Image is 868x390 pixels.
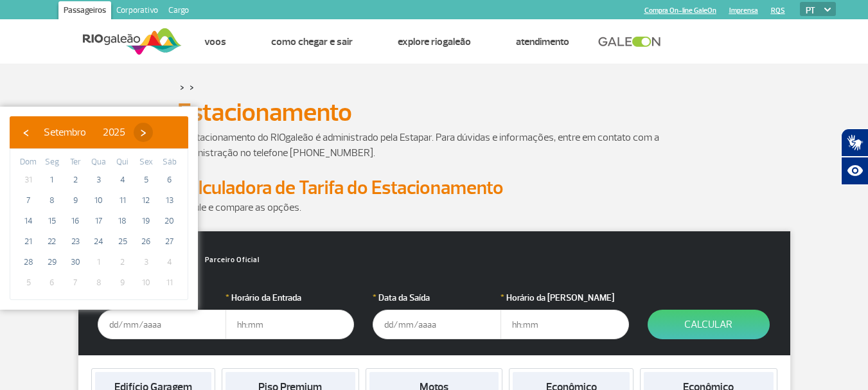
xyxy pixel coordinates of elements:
[177,200,691,215] p: Simule e compare as opções.
[87,155,111,170] th: weekday
[226,310,354,339] input: hh:mm
[729,6,758,15] a: Imprensa
[89,211,109,231] span: 17
[98,310,226,339] input: dd/mm/aaaa
[136,231,156,252] span: 26
[177,130,691,161] p: O estacionamento do RIOgaleão é administrado pela Estapar. Para dúvidas e informações, entre em c...
[190,80,194,94] a: >
[18,190,39,211] span: 7
[16,124,153,137] bs-datepicker-navigation-view: ​ ​ ​
[35,123,94,142] button: Setembro
[42,190,62,211] span: 8
[42,252,62,272] span: 29
[500,291,629,305] label: Horário da [PERSON_NAME]
[89,170,109,190] span: 3
[271,35,353,48] a: Como chegar e sair
[40,155,64,170] th: weekday
[500,310,629,339] input: hh:mm
[180,80,184,94] a: >
[159,190,180,211] span: 13
[89,231,109,252] span: 24
[159,272,180,293] span: 11
[177,102,691,123] h1: Estacionamento
[65,190,85,211] span: 9
[136,211,156,231] span: 19
[644,6,716,15] a: Compra On-line GaleOn
[204,35,226,48] a: Voos
[103,126,125,139] span: 2025
[94,123,134,142] button: 2025
[516,35,569,48] a: Atendimento
[18,272,39,293] span: 5
[112,272,133,293] span: 9
[65,231,85,252] span: 23
[771,6,785,15] a: RQS
[373,310,501,339] input: dd/mm/aaaa
[65,252,85,272] span: 30
[44,126,86,139] span: Setembro
[136,170,156,190] span: 5
[42,211,62,231] span: 15
[159,170,180,190] span: 6
[18,252,39,272] span: 28
[136,190,156,211] span: 12
[112,231,133,252] span: 25
[18,170,39,190] span: 31
[111,1,163,22] a: Corporativo
[398,35,471,48] a: Explore RIOgaleão
[841,129,868,185] div: Plugin de acessibilidade da Hand Talk.
[89,190,109,211] span: 10
[65,272,85,293] span: 7
[373,291,501,305] label: Data da Saída
[193,256,260,263] span: Parceiro Oficial
[42,272,62,293] span: 6
[177,176,691,200] h2: Calculadora de Tarifa do Estacionamento
[65,170,85,190] span: 2
[157,155,181,170] th: weekday
[42,170,62,190] span: 1
[134,123,153,142] button: ›
[136,272,156,293] span: 10
[58,1,111,22] a: Passageiros
[648,310,770,339] button: Calcular
[163,1,194,22] a: Cargo
[841,129,868,157] button: Abrir tradutor de língua de sinais.
[111,155,134,170] th: weekday
[841,157,868,185] button: Abrir recursos assistivos.
[134,155,158,170] th: weekday
[18,231,39,252] span: 21
[65,211,85,231] span: 16
[18,211,39,231] span: 14
[112,190,133,211] span: 11
[112,211,133,231] span: 18
[17,155,40,170] th: weekday
[16,123,35,142] button: ‹
[89,252,109,272] span: 1
[112,170,133,190] span: 4
[112,252,133,272] span: 2
[226,291,354,305] label: Horário da Entrada
[42,231,62,252] span: 22
[64,155,87,170] th: weekday
[159,211,180,231] span: 20
[159,252,180,272] span: 4
[89,272,109,293] span: 8
[136,252,156,272] span: 3
[159,231,180,252] span: 27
